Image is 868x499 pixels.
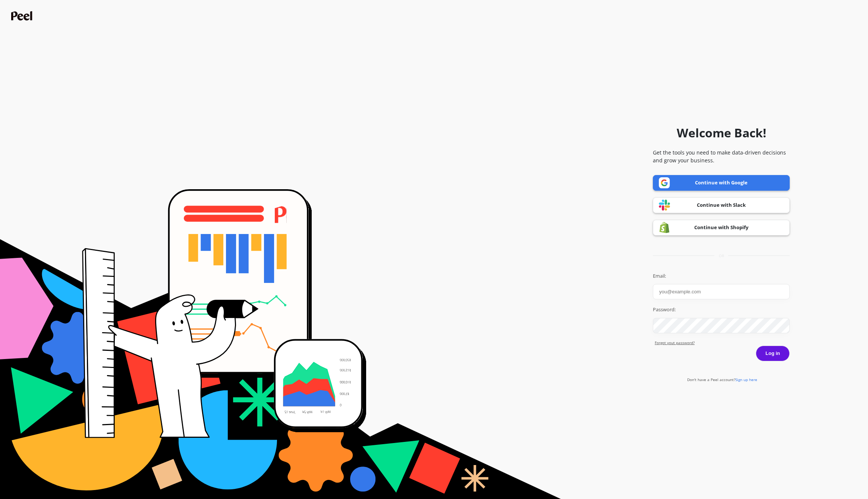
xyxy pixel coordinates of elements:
[687,377,757,382] a: Don't have a Peel account?Sign up here
[653,272,790,280] label: Email:
[653,220,790,236] a: Continue with Shopify
[11,11,34,21] img: Peel
[659,177,670,188] img: Google logo
[655,340,790,346] a: Forgot yout password?
[653,175,790,191] a: Continue with Google
[677,124,766,142] h1: Welcome Back!
[653,197,790,213] a: Continue with Slack
[653,306,790,314] label: Password:
[735,377,757,382] span: Sign up here
[653,284,790,299] input: you@example.com
[653,253,790,259] div: or
[653,149,790,164] p: Get the tools you need to make data-driven decisions and grow your business.
[756,346,790,361] button: Log in
[659,199,670,211] img: Slack logo
[659,222,670,233] img: Shopify logo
